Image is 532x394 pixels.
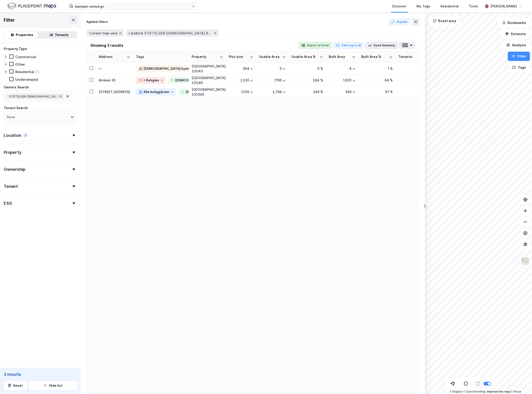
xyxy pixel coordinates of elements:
[229,78,253,83] div: 2,535 ㎡
[229,89,253,94] div: 1,035 ㎡
[229,55,248,59] div: Plot size
[7,114,15,120] div: None
[4,150,21,155] div: Property
[361,55,387,59] div: Built Area %
[99,78,130,83] div: Brinken 35
[99,55,125,59] div: Address
[292,66,323,71] div: 0 %
[398,55,417,59] div: Tenants
[143,66,196,71] div: [DEMOGRAPHIC_DATA] bymisjon
[509,372,532,394] div: Kontrollprogram for chat
[7,2,56,10] img: logo.f888ab2527a4732fd821a326f86c7f29.svg
[361,78,393,83] div: 64 %
[292,89,323,94] div: 269 %
[15,55,36,59] div: Commercial
[329,55,350,59] div: Built Area
[329,89,356,94] div: 589 ㎡
[29,381,77,390] button: Hide list
[4,184,18,189] div: Tenant
[4,105,28,111] div: Tenant Search
[498,18,530,27] button: Bookmarks
[4,84,29,90] div: Owners Search
[73,3,192,10] input: Search by address, cadastre, landlords, tenants or people
[509,63,530,72] button: Tags
[388,18,410,26] button: Expand
[365,42,398,49] button: Open Summary
[143,89,170,95] div: Alle boliggårder
[361,66,393,71] div: 1 %
[469,3,478,9] div: Tools
[463,390,486,393] a: OpenStreetMap
[450,390,463,393] a: Mapbox
[99,89,130,94] div: [STREET_ADDRESS]
[55,32,69,38] div: Tenants
[35,70,40,74] div: (2)
[15,70,34,74] div: Residential
[329,66,356,71] div: 8 ㎡
[392,3,407,9] div: Discover
[23,133,28,138] div: 1
[491,3,517,9] div: [PERSON_NAME]
[4,167,25,172] div: Ownership
[333,42,364,49] button: Add tag to all
[129,31,212,35] span: Landlord: STIFTELSEN [DEMOGRAPHIC_DATA] BYMISJON
[361,89,393,94] div: 57 %
[4,46,27,52] div: Property Type
[441,3,459,9] div: Residential
[16,32,33,38] div: Properties
[417,3,430,9] div: My Tags
[192,75,223,85] div: [GEOGRAPHIC_DATA], 231/46
[9,94,58,98] span: STIFTELSEN [DEMOGRAPHIC_DATA] BYMISJON
[89,31,118,35] span: Current map view
[292,55,318,59] div: Usable Area %
[192,64,223,74] div: [GEOGRAPHIC_DATA], 231/43
[398,78,423,83] div: 2
[229,66,253,71] div: 564 ㎡
[143,77,159,83] div: + Religiøs
[292,78,323,83] div: 284 %
[501,29,530,39] button: Datasets
[259,66,286,71] div: 0 ㎡
[502,40,530,50] button: Analysis
[398,66,423,71] div: 0
[4,201,12,206] div: ESG
[508,52,530,61] button: Filter
[521,257,530,266] img: Z
[15,62,25,67] div: Other
[429,16,460,26] button: Reset area
[175,77,227,83] div: [DEMOGRAPHIC_DATA] Bymisjon
[192,55,218,59] div: Property
[90,43,123,48] div: Showing 3 results
[259,89,286,94] div: 2,788 ㎡
[185,89,238,95] div: [DEMOGRAPHIC_DATA] Bymisjon
[4,372,77,377] div: 3 results
[299,42,332,49] button: Export to Excel
[259,55,280,59] div: Usable Area
[4,133,21,138] div: Location
[86,20,108,24] div: Applied filters
[487,390,510,393] a: Improve this map
[192,87,223,97] div: [GEOGRAPHIC_DATA], 231/505
[99,66,130,71] div: —
[259,78,286,83] div: 7,195 ㎡
[398,89,423,94] div: 0
[329,78,356,83] div: 1,630 ㎡
[136,55,186,59] div: Tags
[4,381,27,390] button: Reset
[509,372,532,394] iframe: Chat Widget
[4,16,15,24] div: Filter
[15,77,38,82] div: Undeveloped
